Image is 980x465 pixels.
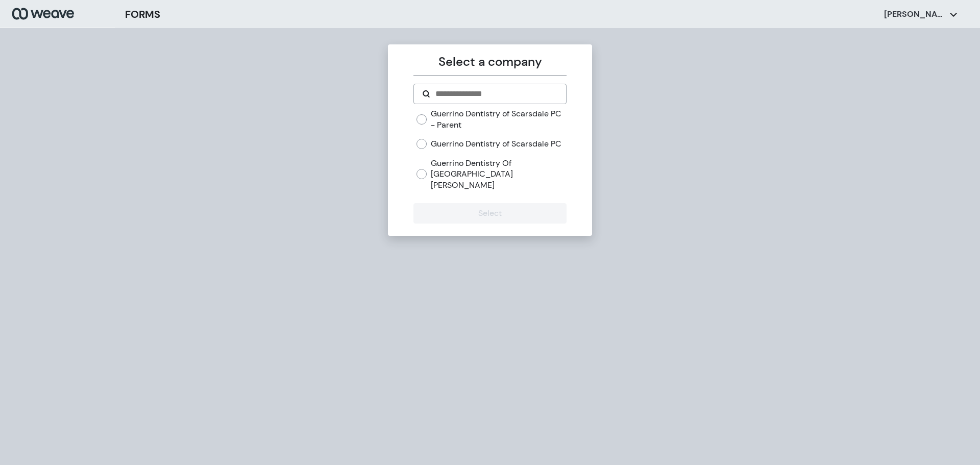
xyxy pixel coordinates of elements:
[434,88,557,100] input: Search
[431,108,566,130] label: Guerrino Dentistry of Scarsdale PC - Parent
[884,9,945,20] p: [PERSON_NAME]
[413,53,566,71] p: Select a company
[431,138,561,150] label: Guerrino Dentistry of Scarsdale PC
[125,7,160,22] h3: FORMS
[413,203,566,224] button: Select
[431,158,566,191] label: Guerrino Dentistry Of [GEOGRAPHIC_DATA][PERSON_NAME]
